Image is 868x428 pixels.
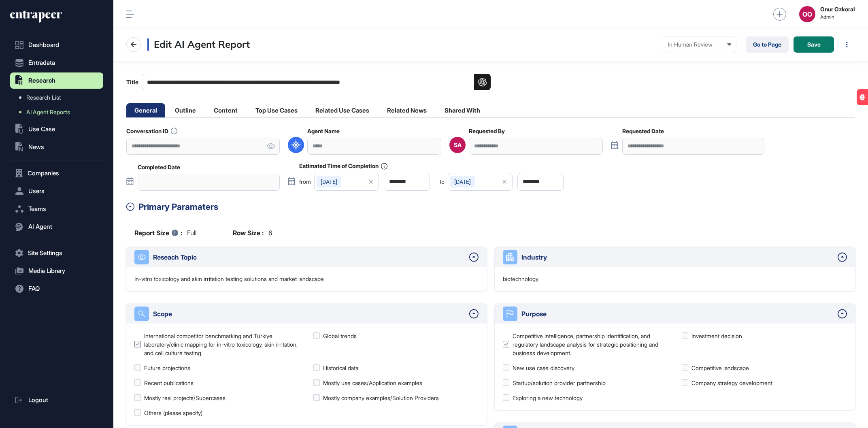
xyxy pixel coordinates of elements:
[28,42,59,48] span: Dashboard
[28,224,52,230] span: AI Agent
[746,36,789,53] a: Go to Page
[134,228,196,238] div: full
[10,139,103,155] button: News
[10,72,103,89] button: Research
[513,379,606,387] div: Startup/solution provider partnership
[28,126,55,132] span: Use Case
[521,252,834,262] div: Industry
[126,128,177,134] label: Conversation ID
[10,55,103,71] button: Entradata
[323,394,439,402] div: Mostly company examples/Solution Providers
[153,309,465,319] div: Scope
[668,41,731,48] div: In Human Review
[622,128,664,134] label: Requested Date
[10,281,103,297] button: FAQ
[167,103,204,117] li: Outline
[503,275,538,283] p: biotechnology
[26,109,70,115] span: AI Agent Reports
[794,36,834,53] button: Save
[454,142,462,148] div: SA
[323,332,357,340] div: Global trends
[28,285,40,292] span: FAQ
[820,14,855,20] span: Admin
[469,128,505,134] label: Requested By
[691,379,772,387] div: Company strategy development
[28,397,48,403] span: Logout
[144,332,300,357] div: International competitor benchmarking and Türkiye laboratory/clinic mapping for in-vitro toxicolo...
[299,179,311,185] span: from
[307,128,340,134] label: Agent Name
[28,250,62,256] span: Site Settings
[807,42,821,47] span: Save
[440,179,445,185] span: to
[28,60,55,66] span: Entradata
[10,165,103,181] button: Companies
[513,364,574,372] div: New use case discovery
[10,263,103,279] button: Media Library
[307,103,377,117] li: Related Use Cases
[10,219,103,235] button: AI Agent
[28,144,44,150] span: News
[134,275,324,283] p: In-vitro toxicology and skin irritation testing solutions and market landscape
[299,163,387,170] label: Estimated Time of Completion
[323,364,358,372] div: Historical data
[317,176,341,187] div: [DATE]
[144,409,202,417] div: Others (please specify)
[144,364,190,372] div: Future projections
[379,103,435,117] li: Related News
[233,228,272,238] div: 6
[10,392,103,408] a: Logout
[134,228,182,238] b: Report Size :
[820,6,855,13] strong: Onur Ozkoral
[691,332,742,340] div: Investment decision
[513,394,583,402] div: Exploring a new technology
[28,206,46,212] span: Teams
[28,188,45,194] span: Users
[691,364,749,372] div: Competitive landscape
[233,228,264,238] b: Row Size :
[10,121,103,137] button: Use Case
[28,77,55,84] span: Research
[142,74,491,90] input: Title
[799,6,815,22] button: OO
[323,379,422,387] div: Mostly use cases/Application examples
[14,90,103,105] a: Research List
[521,309,834,319] div: Purpose
[144,394,226,402] div: Mostly real projects/Supercases
[147,38,250,51] h3: Edit AI Agent Report
[28,170,59,177] span: Companies
[10,37,103,53] a: Dashboard
[138,164,180,170] label: Completed Date
[10,245,103,261] button: Site Settings
[144,379,194,387] div: Recent publications
[138,200,855,213] div: Primary Paramaters
[14,105,103,119] a: AI Agent Reports
[436,103,488,117] li: Shared With
[126,74,491,90] label: Title
[450,176,475,187] div: [DATE]
[10,183,103,199] button: Users
[28,268,65,274] span: Media Library
[153,252,465,262] div: Reseach Topic
[206,103,246,117] li: Content
[26,94,61,101] span: Research List
[513,332,668,357] div: Competitive intelligence, partnership identification, and regulatory landscape analysis for strat...
[126,103,165,117] li: General
[247,103,306,117] li: Top Use Cases
[10,201,103,217] button: Teams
